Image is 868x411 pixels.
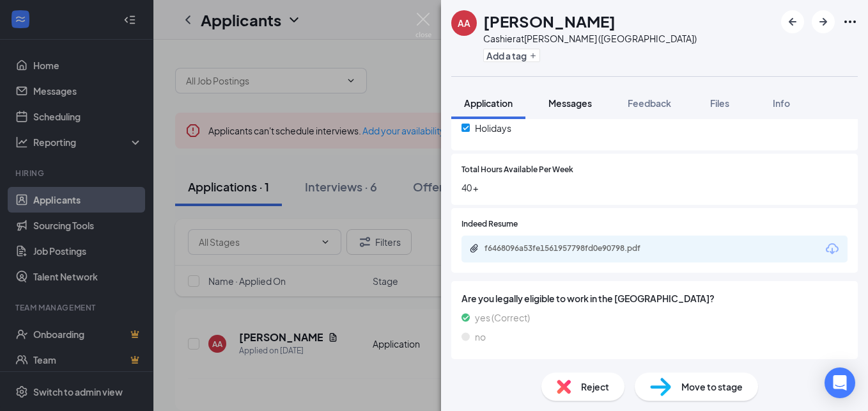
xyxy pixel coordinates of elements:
a: Paperclipf6468096a53fe1561957798fd0e90798.pdf [469,243,676,255]
div: f6468096a53fe1561957798fd0e90798.pdf [484,243,663,254]
span: Total Hours Available Per Week [461,164,573,176]
span: Indeed Resume [461,218,518,230]
button: ArrowLeftNew [781,10,804,33]
button: PlusAdd a tag [483,49,540,62]
h1: [PERSON_NAME] [483,10,616,32]
span: Messages [548,97,592,109]
span: Files [710,97,729,109]
span: Move to stage [681,380,743,394]
svg: ArrowRight [816,14,831,29]
svg: Paperclip [469,243,479,254]
svg: Download [825,241,840,257]
button: ArrowRight [812,10,835,33]
span: Info [773,97,790,109]
span: Application [464,97,513,109]
span: no [475,330,486,344]
span: Holidays [475,121,511,135]
svg: Ellipses [842,14,858,29]
div: AA [458,17,470,29]
div: Open Intercom Messenger [825,367,855,398]
div: Cashier at [PERSON_NAME] ([GEOGRAPHIC_DATA]) [483,32,697,45]
span: Are you legally eligible to work in the [GEOGRAPHIC_DATA]? [461,291,848,305]
span: Feedback [628,97,671,109]
span: 40 + [461,181,848,195]
span: Reject [581,380,609,394]
span: yes (Correct) [475,310,530,325]
svg: ArrowLeftNew [785,14,800,29]
svg: Plus [529,52,537,60]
